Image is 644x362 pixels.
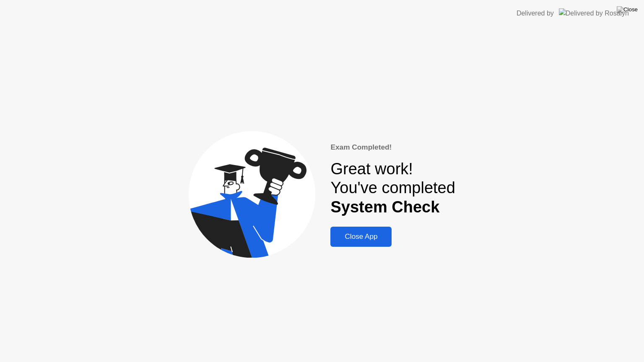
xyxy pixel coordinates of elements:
[330,227,392,247] button: Close App
[333,233,389,241] div: Close App
[617,6,638,13] img: Close
[330,160,455,217] div: Great work! You've completed
[330,198,439,216] b: System Check
[330,142,455,153] div: Exam Completed!
[517,8,554,18] div: Delivered by
[559,8,629,18] img: Delivered by Rosalyn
